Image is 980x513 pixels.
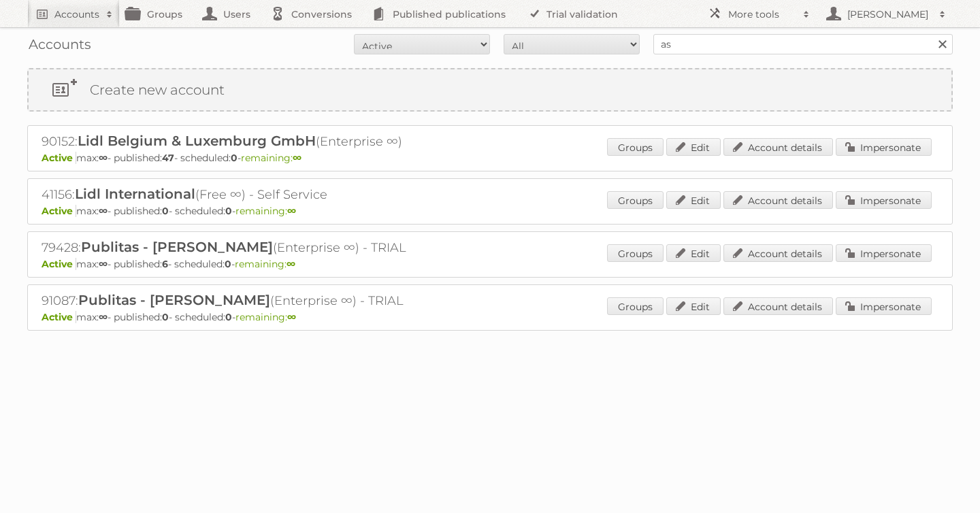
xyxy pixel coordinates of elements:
[287,258,295,270] strong: ∞
[78,133,316,149] span: Lidl Belgium & Luxemburg GmbH
[666,138,721,156] a: Edit
[162,205,169,217] strong: 0
[836,297,932,315] a: Impersonate
[42,258,938,270] p: max: - published: - scheduled: -
[723,138,833,156] a: Account details
[225,205,232,217] strong: 0
[225,311,232,323] strong: 0
[42,205,76,217] span: Active
[42,292,518,310] h2: 91087: (Enterprise ∞) - TRIAL
[42,205,938,217] p: max: - published: - scheduled: -
[666,244,721,262] a: Edit
[42,311,938,323] p: max: - published: - scheduled: -
[666,191,721,209] a: Edit
[42,152,76,164] span: Active
[42,133,518,150] h2: 90152: (Enterprise ∞)
[836,244,932,262] a: Impersonate
[42,152,938,164] p: max: - published: - scheduled: -
[162,152,174,164] strong: 47
[607,244,664,262] a: Groups
[293,152,301,164] strong: ∞
[235,258,295,270] span: remaining:
[836,138,932,156] a: Impersonate
[844,7,932,21] h2: [PERSON_NAME]
[162,258,168,270] strong: 6
[607,191,664,209] a: Groups
[42,311,76,323] span: Active
[723,191,833,209] a: Account details
[723,244,833,262] a: Account details
[607,138,664,156] a: Groups
[42,186,518,203] h2: 41156: (Free ∞) - Self Service
[287,311,296,323] strong: ∞
[54,7,99,21] h2: Accounts
[78,292,270,308] span: Publitas - [PERSON_NAME]
[99,152,108,164] strong: ∞
[235,311,296,323] span: remaining:
[29,69,951,110] a: Create new account
[728,7,796,21] h2: More tools
[235,205,296,217] span: remaining:
[666,297,721,315] a: Edit
[287,205,296,217] strong: ∞
[75,186,195,202] span: Lidl International
[42,239,518,256] h2: 79428: (Enterprise ∞) - TRIAL
[42,258,76,270] span: Active
[81,239,273,255] span: Publitas - [PERSON_NAME]
[241,152,301,164] span: remaining:
[225,258,231,270] strong: 0
[836,191,932,209] a: Impersonate
[607,297,664,315] a: Groups
[231,152,238,164] strong: 0
[99,311,108,323] strong: ∞
[162,311,169,323] strong: 0
[99,258,108,270] strong: ∞
[723,297,833,315] a: Account details
[99,205,108,217] strong: ∞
